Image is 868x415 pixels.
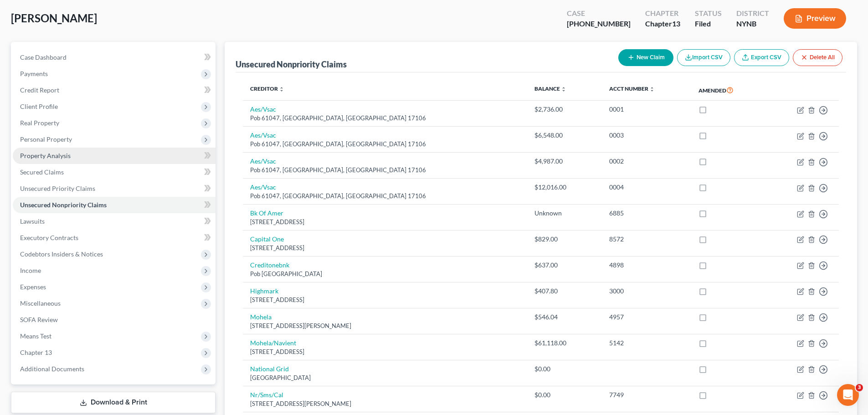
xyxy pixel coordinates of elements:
div: $0.00 [534,364,595,374]
a: Aes/Vsac [250,183,276,191]
span: Means Test [20,332,51,340]
div: $61,118.00 [534,338,595,348]
button: Import CSV [677,49,730,66]
button: Delete All [793,49,842,66]
div: $4,987.00 [534,157,595,166]
span: Executory Contracts [20,234,78,241]
a: Bk Of Amer [250,209,283,217]
i: unfold_more [649,87,655,92]
div: Unsecured Nonpriority Claims [236,59,347,70]
div: $2,736.00 [534,105,595,114]
div: 6885 [609,209,684,218]
div: [STREET_ADDRESS] [250,218,519,226]
div: $12,016.00 [534,183,595,192]
a: Aes/Vsac [250,105,276,113]
div: 7749 [609,390,684,400]
i: unfold_more [561,87,566,92]
div: [PHONE_NUMBER] [567,19,631,29]
a: SOFA Review [13,312,216,328]
div: Pob 61047, [GEOGRAPHIC_DATA], [GEOGRAPHIC_DATA] 17106 [250,140,519,149]
div: 8572 [609,235,684,244]
div: Pob 61047, [GEOGRAPHIC_DATA], [GEOGRAPHIC_DATA] 17106 [250,114,519,123]
div: $637.00 [534,261,595,270]
div: 0003 [609,131,684,140]
a: Download & Print [11,392,216,413]
a: Nr/Sms/Cal [250,391,283,399]
div: Filed [695,19,722,29]
span: Secured Claims [20,168,64,176]
i: unfold_more [279,87,284,92]
div: 3000 [609,287,684,296]
span: 3 [856,384,863,391]
div: [STREET_ADDRESS][PERSON_NAME] [250,322,519,330]
a: Highmark [250,287,278,295]
div: $546.04 [534,313,595,322]
div: Pob 61047, [GEOGRAPHIC_DATA], [GEOGRAPHIC_DATA] 17106 [250,192,519,200]
span: Unsecured Priority Claims [20,184,95,192]
a: Acct Number unfold_more [609,85,655,92]
div: 0001 [609,105,684,114]
a: Creditonebnk [250,261,289,269]
a: Unsecured Nonpriority Claims [13,197,216,213]
div: [STREET_ADDRESS][PERSON_NAME] [250,400,519,408]
button: Preview [784,8,846,29]
a: Capital One [250,235,284,243]
a: Lawsuits [13,213,216,230]
div: Status [695,8,722,19]
span: Credit Report [20,86,59,94]
div: $0.00 [534,390,595,400]
div: NYNB [736,19,769,29]
span: Lawsuits [20,217,45,225]
span: SOFA Review [20,316,58,323]
a: Property Analysis [13,148,216,164]
a: Mohela [250,313,272,321]
span: Income [20,266,41,274]
div: Chapter [645,19,680,29]
a: Creditor unfold_more [250,85,284,92]
div: [GEOGRAPHIC_DATA] [250,374,519,382]
span: Personal Property [20,135,72,143]
a: Mohela/Navient [250,339,296,347]
div: Pob [GEOGRAPHIC_DATA] [250,270,519,278]
a: Unsecured Priority Claims [13,180,216,197]
span: Payments [20,70,48,77]
span: Real Property [20,119,59,127]
a: Aes/Vsac [250,157,276,165]
div: 4957 [609,313,684,322]
span: [PERSON_NAME] [11,11,97,25]
a: Balance unfold_more [534,85,566,92]
a: Aes/Vsac [250,131,276,139]
a: Credit Report [13,82,216,98]
span: Case Dashboard [20,53,67,61]
a: Executory Contracts [13,230,216,246]
span: Expenses [20,283,46,291]
div: Chapter [645,8,680,19]
div: District [736,8,769,19]
div: Unknown [534,209,595,218]
div: 5142 [609,338,684,348]
div: [STREET_ADDRESS] [250,296,519,304]
div: [STREET_ADDRESS] [250,348,519,356]
div: $829.00 [534,235,595,244]
div: 0002 [609,157,684,166]
a: Export CSV [734,49,789,66]
div: $6,548.00 [534,131,595,140]
span: Client Profile [20,102,58,110]
div: $407.80 [534,287,595,296]
a: Case Dashboard [13,49,216,66]
span: Property Analysis [20,152,71,159]
iframe: Intercom live chat [837,384,859,406]
span: Unsecured Nonpriority Claims [20,201,107,209]
span: Miscellaneous [20,299,61,307]
div: 0004 [609,183,684,192]
span: Additional Documents [20,365,84,373]
span: 13 [672,19,680,28]
th: Amended [691,80,765,101]
div: Case [567,8,631,19]
button: New Claim [618,49,673,66]
span: Codebtors Insiders & Notices [20,250,103,258]
span: Chapter 13 [20,348,52,356]
div: [STREET_ADDRESS] [250,244,519,252]
a: National Grid [250,365,289,373]
div: 4898 [609,261,684,270]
